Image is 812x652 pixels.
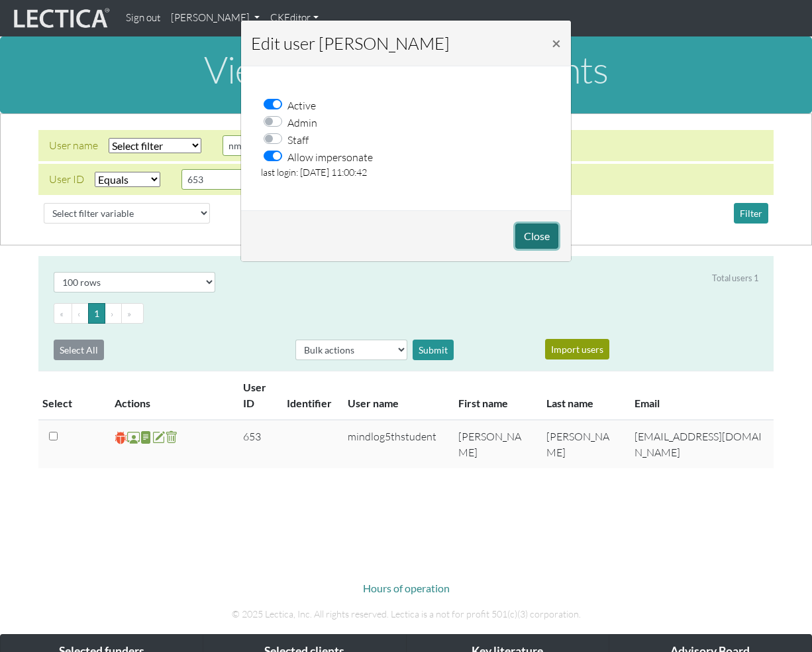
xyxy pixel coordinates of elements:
[287,148,373,165] label: Allow impersonate
[287,96,316,113] label: Active
[287,113,317,131] label: Admin
[541,25,572,62] button: Close
[515,224,558,249] button: Close
[552,33,561,52] span: ×
[251,31,450,56] h5: Edit user [PERSON_NAME]
[261,165,551,180] p: last login: [DATE] 11:00:42
[287,131,309,148] label: Staff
